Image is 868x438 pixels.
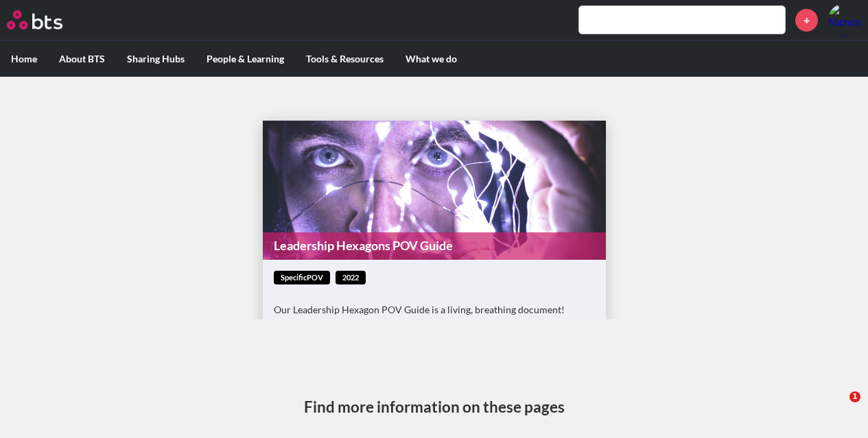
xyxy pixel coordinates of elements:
label: What we do [395,41,468,77]
a: Go home [7,10,88,29]
span: specificPOV [274,271,330,285]
img: BTS Logo [7,10,62,29]
label: Tools & Resources [295,41,395,77]
iframe: Intercom live chat [821,391,854,424]
span: 1 [849,391,860,402]
a: Leadership Hexagons POV Guide [263,232,606,259]
a: Profile [828,3,861,36]
a: + [795,9,818,32]
label: Sharing Hubs [116,41,196,77]
p: Our Leadership Hexagon POV Guide is a living, breathing document! [274,303,595,317]
span: 2022 [336,271,366,285]
label: About BTS [48,41,116,77]
h3: Find more information on these pages [304,396,565,417]
label: People & Learning [196,41,295,77]
img: Nicholas Choe [828,3,861,36]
